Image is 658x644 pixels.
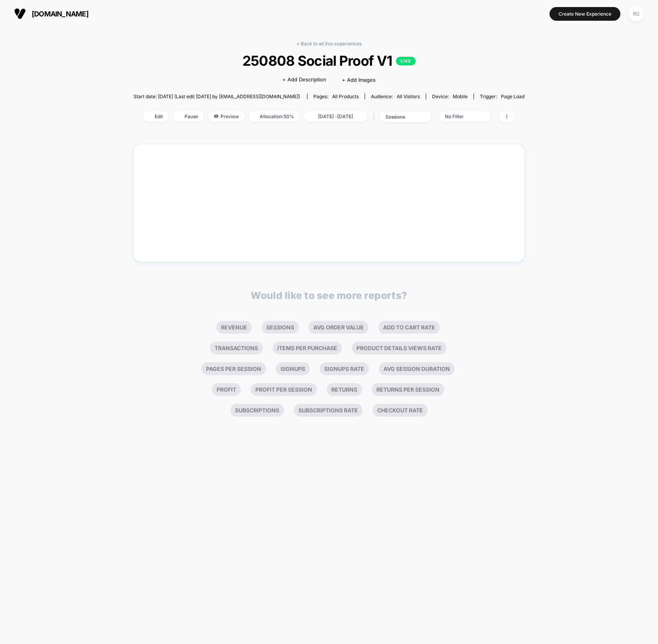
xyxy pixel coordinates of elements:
[32,10,89,18] span: [DOMAIN_NAME]
[12,7,91,20] button: [DOMAIN_NAME]
[385,114,417,120] div: sessions
[352,342,446,354] li: Product Details Views Rate
[426,94,474,99] span: Device:
[626,6,646,22] button: RC
[134,94,300,99] span: Start date: [DATE] (Last edit [DATE] by [EMAIL_ADDRESS][DOMAIN_NAME])
[273,342,342,354] li: Items Per Purchase
[396,57,416,65] p: LIVE
[249,111,300,122] span: Allocation: 50%
[371,111,380,122] span: |
[143,111,169,122] span: Edit
[282,76,326,84] span: + Add Description
[294,404,363,417] li: Subscriptions Rate
[379,362,455,375] li: Avg Session Duration
[251,290,407,301] p: Would like to see more reports?
[230,404,284,417] li: Subscriptions
[445,113,476,119] div: No Filter
[304,111,367,122] span: [DATE] - [DATE]
[342,77,376,83] span: + Add Images
[309,321,369,334] li: Avg Order Value
[153,52,505,69] span: 250808 Social Proof V1
[480,94,524,99] div: Trigger:
[313,94,359,99] div: Pages:
[210,342,263,354] li: Transactions
[371,94,420,99] div: Audience:
[453,94,468,99] span: mobile
[550,7,620,21] button: Create New Experience
[296,41,362,47] a: < Back to all live experiences
[212,383,241,396] li: Profit
[251,383,317,396] li: Profit Per Session
[372,404,428,417] li: Checkout Rate
[173,111,204,122] span: Pause
[320,362,369,375] li: Signups Rate
[201,362,266,375] li: Pages Per Session
[208,111,245,122] span: Preview
[327,383,362,396] li: Returns
[14,8,26,20] img: Visually logo
[216,321,252,334] li: Revenue
[372,383,444,396] li: Returns Per Session
[629,6,644,22] div: RC
[262,321,299,334] li: Sessions
[332,94,359,99] span: all products
[397,94,420,99] span: All Visitors
[378,321,440,334] li: Add To Cart Rate
[276,362,310,375] li: Signups
[501,94,524,99] span: Page Load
